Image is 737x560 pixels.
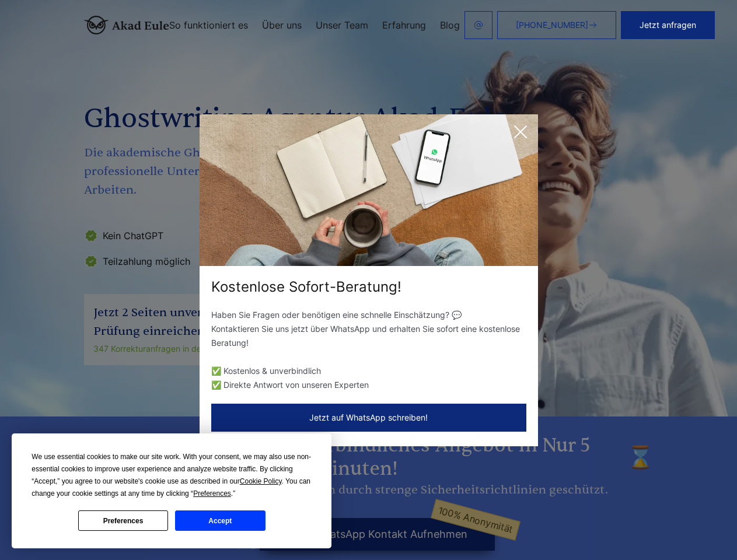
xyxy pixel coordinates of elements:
[474,20,483,30] img: email
[211,404,526,432] button: Jetzt auf WhatsApp schreiben!
[200,278,538,296] div: Kostenlose Sofort-Beratung!
[211,378,526,392] li: ✅ Direkte Antwort von unseren Experten
[84,16,169,34] img: logo
[382,20,426,30] a: Erfahrung
[316,20,368,30] a: Unser Team
[193,489,231,498] span: Preferences
[169,20,248,30] a: So funktioniert es
[262,20,302,30] a: Über uns
[175,510,265,531] button: Accept
[516,20,588,30] span: [PHONE_NUMBER]
[621,11,715,39] button: Jetzt anfragen
[200,114,538,266] img: exit
[211,308,526,350] p: Haben Sie Fragen oder benötigen eine schnelle Einschätzung? 💬 Kontaktieren Sie uns jetzt über Wha...
[78,510,168,531] button: Preferences
[497,11,616,39] a: [PHONE_NUMBER]
[211,364,526,378] li: ✅ Kostenlos & unverbindlich
[12,433,331,548] div: Cookie Consent Prompt
[32,451,312,500] div: We use essential cookies to make our site work. With your consent, we may also use non-essential ...
[240,477,282,485] span: Cookie Policy
[440,20,460,30] a: Blog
